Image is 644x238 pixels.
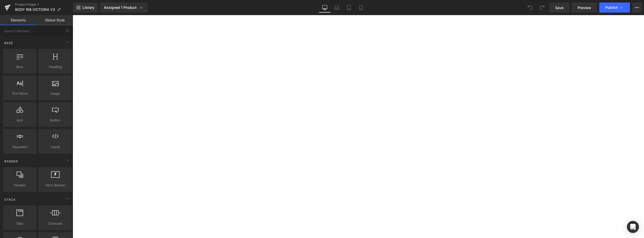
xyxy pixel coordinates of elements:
[40,144,70,150] span: Liquid
[343,3,355,13] a: Tablet
[40,221,70,226] span: Carousel
[5,144,35,150] span: Separator
[627,221,639,233] div: Open Intercom Messenger
[5,91,35,96] span: Text Block
[4,41,14,45] span: Base
[40,183,70,188] span: Hero Banner
[5,183,35,188] span: Parallax
[15,3,73,7] a: Product Pages
[355,3,367,13] a: Mobile
[83,5,94,10] span: Library
[525,3,535,13] button: Undo
[319,3,331,13] a: Desktop
[5,118,35,123] span: Icon
[15,8,55,12] span: BODY RIB VICTORIA V3
[40,118,70,123] span: Button
[572,3,597,13] a: Preview
[40,91,70,96] span: Image
[4,197,16,202] span: Stack
[537,3,547,13] button: Redo
[5,64,35,70] span: Row
[104,5,144,10] div: Assigned 1 Product
[555,5,563,10] span: Save
[605,6,618,10] span: Publish
[5,221,35,226] span: Tabs
[73,3,98,13] a: New Library
[599,3,630,13] button: Publish
[632,3,642,13] button: More
[36,15,73,25] a: Global Style
[4,159,19,164] span: Banner
[40,64,70,70] span: Heading
[578,5,591,10] span: Preview
[331,3,343,13] a: Laptop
